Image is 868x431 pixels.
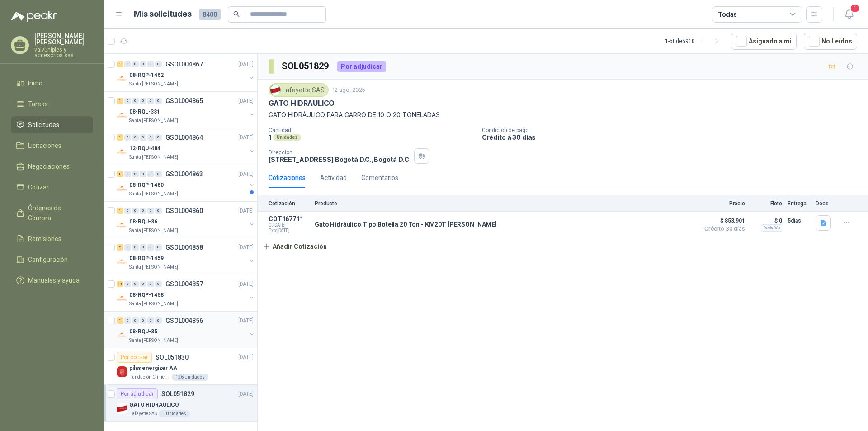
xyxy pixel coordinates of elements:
[165,281,203,287] p: GSOL004857
[750,215,782,226] p: $ 0
[34,47,93,58] p: valvuniples y accesorios sas
[124,244,131,251] div: 0
[238,170,254,179] p: [DATE]
[269,133,271,141] p: 1
[129,227,178,234] p: Santa [PERSON_NAME]
[269,83,329,97] div: Lafayette SAS
[117,110,127,121] img: Company Logo
[129,218,157,226] p: 08-RQU-36
[269,215,309,223] p: COT167711
[700,200,745,207] p: Precio
[117,256,127,267] img: Company Logo
[28,255,68,265] span: Configuración
[117,73,127,84] img: Company Logo
[337,61,386,72] div: Por adjudicar
[11,199,93,227] a: Órdenes de Compra
[117,293,127,304] img: Company Logo
[129,364,177,373] p: pilas energizer AA
[238,207,254,215] p: [DATE]
[117,244,123,251] div: 2
[165,317,203,324] p: GSOL004856
[238,317,254,325] p: [DATE]
[28,78,42,88] span: Inicio
[34,33,93,45] p: [PERSON_NAME] [PERSON_NAME]
[816,200,834,207] p: Docs
[132,134,139,141] div: 0
[134,8,192,21] h1: Mis solicitudes
[129,410,157,417] p: Lafayette SAS
[124,317,131,324] div: 0
[700,215,745,226] span: $ 853.901
[117,183,127,194] img: Company Logo
[238,243,254,252] p: [DATE]
[117,98,123,104] div: 1
[147,61,154,67] div: 0
[155,281,162,287] div: 0
[124,61,131,67] div: 0
[124,208,131,214] div: 0
[155,61,162,67] div: 0
[117,242,255,271] a: 2 0 0 0 0 0 GSOL004858[DATE] Company Logo08-RQP-1459Santa [PERSON_NAME]
[269,200,309,207] p: Cotización
[155,208,162,214] div: 0
[117,208,123,214] div: 1
[233,11,240,17] span: search
[165,208,203,214] p: GSOL004860
[140,281,146,287] div: 0
[11,158,93,175] a: Negociaciones
[155,171,162,177] div: 0
[11,179,93,196] a: Cotizar
[117,95,255,124] a: 1 0 0 0 0 0 GSOL004865[DATE] Company Logo08-RQL-331Santa [PERSON_NAME]
[258,237,332,256] button: Añadir Cotización
[332,86,365,95] p: 12 ago, 2025
[850,4,860,13] span: 1
[129,254,164,263] p: 08-RQP-1459
[718,9,737,19] div: Todas
[28,99,48,109] span: Tareas
[129,401,179,409] p: GATO HIDRAULICO
[117,366,127,377] img: Company Logo
[269,156,410,163] p: [STREET_ADDRESS] Bogotá D.C. , Bogotá D.C.
[273,134,301,141] div: Unidades
[269,223,309,228] span: C: [DATE]
[124,98,131,104] div: 0
[155,134,162,141] div: 0
[28,120,59,130] span: Solicitudes
[147,98,154,104] div: 0
[361,173,398,183] div: Comentarios
[28,234,61,244] span: Remisiones
[117,388,158,399] div: Por adjudicar
[199,9,221,20] span: 8400
[124,281,131,287] div: 0
[117,317,123,324] div: 1
[117,59,255,88] a: 1 0 0 0 0 0 GSOL004867[DATE] Company Logo08-RQP-1462Santa [PERSON_NAME]
[482,127,864,133] p: Condición de pago
[124,134,131,141] div: 0
[11,75,93,92] a: Inicio
[804,33,857,50] button: No Leídos
[129,337,178,344] p: Santa [PERSON_NAME]
[750,200,782,207] p: Flete
[165,134,203,141] p: GSOL004864
[147,244,154,251] div: 0
[731,33,797,50] button: Asignado a mi
[117,330,127,341] img: Company Logo
[140,98,146,104] div: 0
[129,374,170,381] p: Fundación Clínica Shaio
[161,391,194,397] p: SOL051829
[117,279,255,308] a: 11 0 0 0 0 0 GSOL004857[DATE] Company Logo08-RQP-1458Santa [PERSON_NAME]
[155,244,162,251] div: 0
[482,133,864,141] p: Crédito a 30 días
[117,403,127,414] img: Company Logo
[129,190,178,198] p: Santa [PERSON_NAME]
[238,133,254,142] p: [DATE]
[238,390,254,398] p: [DATE]
[132,61,139,67] div: 0
[129,264,178,271] p: Santa [PERSON_NAME]
[28,275,80,285] span: Manuales y ayuda
[238,97,254,105] p: [DATE]
[129,71,164,80] p: 08-RQP-1462
[155,317,162,324] div: 0
[129,144,160,153] p: 12-RQU-484
[761,224,782,232] div: Incluido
